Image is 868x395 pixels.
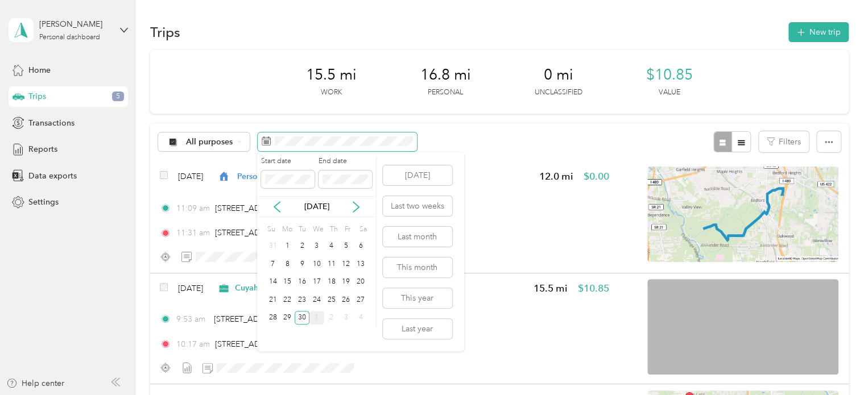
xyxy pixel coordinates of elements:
div: 3 [338,311,353,325]
div: We [311,221,324,237]
div: 28 [266,311,280,325]
span: 12.0 mi [539,169,573,184]
div: 11 [324,257,339,271]
button: Help center [6,377,64,389]
div: 9 [295,257,309,271]
img: minimap [647,167,838,262]
div: 30 [295,311,309,325]
div: 2 [295,239,309,253]
span: 15.5 mi [306,66,357,84]
div: 14 [266,275,280,289]
span: Reports [28,143,57,155]
div: 1 [309,311,324,325]
div: 29 [280,311,295,325]
span: 10:17 am [176,338,210,350]
div: Personal dashboard [39,34,100,41]
button: This month [383,257,452,277]
span: Transactions [28,117,75,129]
div: 10 [309,257,324,271]
p: Value [659,88,680,98]
div: 4 [353,311,368,325]
span: $10.85 [578,281,609,296]
div: 8 [280,257,295,271]
iframe: Everlance-gr Chat Button Frame [804,331,868,395]
div: 3 [309,239,324,253]
img: minimap [647,279,838,375]
div: 7 [266,257,280,271]
div: 1 [280,239,295,253]
div: 19 [338,275,353,289]
div: 26 [338,293,353,307]
button: Last year [383,319,452,339]
span: All purposes [186,138,233,146]
span: Personal [237,171,304,182]
div: 21 [266,293,280,307]
div: 5 [338,239,353,253]
div: 25 [324,293,339,307]
span: Trips [28,90,46,102]
span: 5 [112,92,124,102]
span: 15.5 mi [534,281,568,296]
span: $0.00 [584,169,609,184]
p: [DATE] [293,201,341,213]
div: 17 [309,275,324,289]
button: Last two weeks [383,196,452,216]
span: Settings [28,196,59,208]
div: 15 [280,275,295,289]
div: 12 [338,257,353,271]
button: New trip [788,22,849,42]
p: Unclassified [535,88,582,98]
span: Data exports [28,170,77,182]
span: [STREET_ADDRESS] [215,228,287,238]
div: 20 [353,275,368,289]
div: 13 [353,257,368,271]
h1: Trips [150,26,180,38]
div: 16 [295,275,309,289]
span: [DATE] [178,171,203,182]
div: 27 [353,293,368,307]
div: Fr [342,221,353,237]
div: Th [328,221,338,237]
div: Sa [357,221,368,237]
button: Last month [383,227,452,247]
div: Mo [280,221,293,237]
span: 16.8 mi [420,66,471,84]
span: [STREET_ADDRESS] [215,339,287,349]
p: Personal [428,88,463,98]
div: 24 [309,293,324,307]
button: [DATE] [383,165,452,185]
div: 23 [295,293,309,307]
div: 18 [324,275,339,289]
span: 0 mi [544,66,573,84]
div: Su [266,221,276,237]
label: Start date [261,156,315,167]
span: Cuyahoga DD [235,283,288,293]
button: This year [383,288,452,308]
span: [STREET_ADDRESS] [214,314,286,324]
button: Filters [759,131,809,152]
div: 6 [353,239,368,253]
label: End date [319,156,372,167]
p: Work [321,88,342,98]
div: 31 [266,239,280,253]
span: $10.85 [646,66,693,84]
span: Home [28,64,51,76]
span: [STREET_ADDRESS] [215,203,287,213]
div: Tu [296,221,307,237]
span: [DATE] [178,282,203,294]
span: 11:31 am [176,227,210,239]
div: 4 [324,239,339,253]
div: [PERSON_NAME] [39,18,110,30]
span: 11:09 am [176,202,210,214]
div: 2 [324,311,339,325]
div: 22 [280,293,295,307]
span: 9:53 am [176,313,209,325]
